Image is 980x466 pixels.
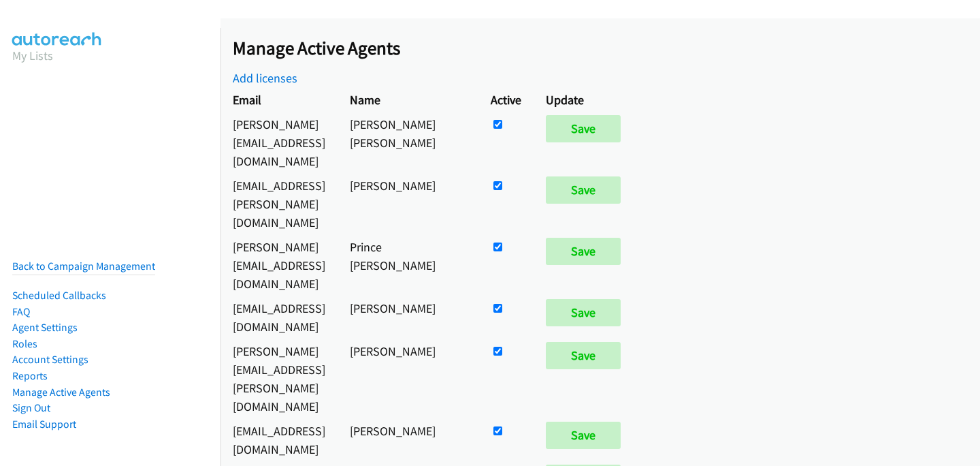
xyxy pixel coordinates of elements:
[233,70,297,86] a: Add licenses
[12,418,76,431] a: Email Support
[12,386,110,399] a: Manage Active Agents
[220,87,338,112] th: Email
[338,173,478,234] td: [PERSON_NAME]
[478,87,534,112] th: Active
[220,234,338,296] td: [PERSON_NAME][EMAIL_ADDRESS][DOMAIN_NAME]
[12,369,48,382] a: Reports
[220,339,338,418] td: [PERSON_NAME][EMAIL_ADDRESS][PERSON_NAME][DOMAIN_NAME]
[220,418,338,461] td: [EMAIL_ADDRESS][DOMAIN_NAME]
[546,238,621,265] input: Save
[546,176,621,204] input: Save
[546,115,621,142] input: Save
[12,305,30,318] a: FAQ
[12,337,37,350] a: Roles
[338,418,478,461] td: [PERSON_NAME]
[12,353,88,366] a: Account Settings
[546,299,621,326] input: Save
[546,342,621,369] input: Save
[220,296,338,339] td: [EMAIL_ADDRESS][DOMAIN_NAME]
[233,37,980,60] h2: Manage Active Agents
[12,260,155,273] a: Back to Campaign Management
[220,112,338,173] td: [PERSON_NAME][EMAIL_ADDRESS][DOMAIN_NAME]
[338,296,478,339] td: [PERSON_NAME]
[12,289,106,302] a: Scheduled Callbacks
[338,112,478,173] td: [PERSON_NAME] [PERSON_NAME]
[546,422,621,449] input: Save
[338,87,478,112] th: Name
[12,321,78,334] a: Agent Settings
[865,407,970,456] iframe: Checklist
[338,234,478,296] td: Prince [PERSON_NAME]
[220,173,338,234] td: [EMAIL_ADDRESS][PERSON_NAME][DOMAIN_NAME]
[941,178,980,287] iframe: Resource Center
[12,48,53,63] a: My Lists
[12,401,50,414] a: Sign Out
[534,87,639,112] th: Update
[338,339,478,418] td: [PERSON_NAME]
